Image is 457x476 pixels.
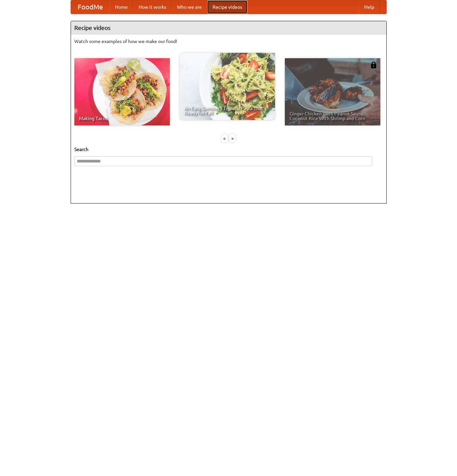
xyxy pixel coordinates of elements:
span: An Easy, Summery Tomato Pasta That's Ready for Fall [184,106,270,115]
a: Who we are [172,0,207,14]
a: FoodMe [71,0,110,14]
p: Watch some examples of how we make our food! [74,38,383,45]
h4: Recipe videos [71,21,386,35]
div: « [222,134,228,143]
h5: Search [74,146,383,153]
a: Help [359,0,380,14]
a: Home [110,0,133,14]
a: Recipe videos [207,0,247,14]
a: Making Tacos [74,58,170,125]
div: » [229,134,235,143]
a: An Easy, Summery Tomato Pasta That's Ready for Fall [180,53,275,120]
span: Making Tacos [79,116,165,121]
img: 483408.png [370,62,377,68]
a: How it works [133,0,172,14]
